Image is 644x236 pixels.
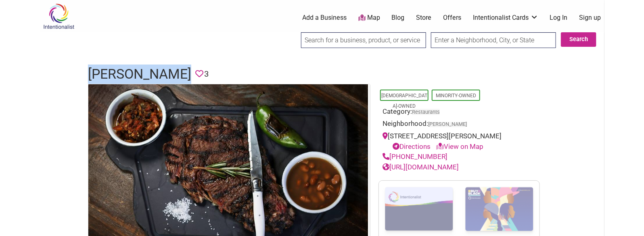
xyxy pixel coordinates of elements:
a: Directions [393,142,431,150]
a: Sign up [579,13,601,22]
a: Minority-Owned [436,93,476,98]
a: [DEMOGRAPHIC_DATA]-Owned [381,93,427,109]
div: Neighborhood: [383,119,536,131]
a: [URL][DOMAIN_NAME] [383,163,459,171]
h1: [PERSON_NAME] [88,65,191,84]
div: Category: [383,107,536,119]
input: Enter a Neighborhood, City, or State [431,32,556,48]
a: Map [358,13,380,23]
a: Log In [550,13,568,22]
img: Intentionalist [40,3,78,29]
div: [STREET_ADDRESS][PERSON_NAME] [383,131,536,152]
a: View on Map [436,142,483,150]
a: Offers [443,13,461,22]
span: 3 [204,68,209,80]
a: [PHONE_NUMBER] [383,152,447,161]
a: Restaurants [412,109,440,115]
button: Search [561,32,596,47]
a: Blog [392,13,405,22]
a: Store [416,13,431,22]
span: [PERSON_NAME] [428,122,467,127]
input: Search for a business, product, or service [301,32,426,48]
a: Intentionalist Cards [473,13,538,22]
a: Add a Business [302,13,347,22]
